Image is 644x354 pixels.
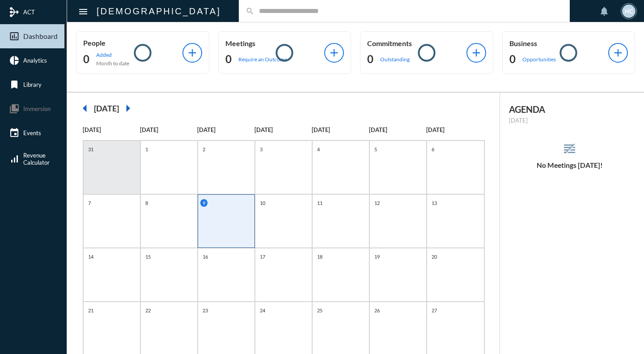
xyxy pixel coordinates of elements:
[509,104,631,115] h2: AGENDA
[9,103,20,114] mat-icon: collections_bookmark
[372,307,382,314] p: 26
[97,4,221,18] h2: [DEMOGRAPHIC_DATA]
[500,161,640,169] h5: No Meetings [DATE]!
[9,55,20,66] mat-icon: pie_chart
[315,199,325,207] p: 11
[200,307,210,314] p: 23
[9,7,20,17] mat-icon: mediation
[429,307,439,314] p: 27
[315,307,325,314] p: 25
[86,199,93,207] p: 7
[9,128,20,138] mat-icon: event
[509,117,631,124] p: [DATE]
[83,126,140,133] p: [DATE]
[372,145,379,153] p: 5
[76,99,94,117] mat-icon: arrow_left
[200,199,208,207] p: 9
[23,152,50,166] span: Revenue Calculator
[200,253,210,260] p: 16
[23,81,42,88] span: Library
[140,126,197,133] p: [DATE]
[143,307,153,314] p: 22
[315,253,325,260] p: 18
[258,253,267,260] p: 17
[622,4,636,18] div: HC
[599,6,610,17] mat-icon: notifications
[143,253,153,260] p: 15
[429,253,439,260] p: 20
[562,141,577,156] mat-icon: reorder
[23,32,58,40] span: Dashboard
[312,126,369,133] p: [DATE]
[23,105,51,112] span: Immersion
[315,145,322,153] p: 4
[372,199,382,207] p: 12
[23,9,35,16] span: ACT
[254,126,312,133] p: [DATE]
[9,154,20,164] mat-icon: signal_cellular_alt
[258,199,267,207] p: 10
[86,145,96,153] p: 31
[119,99,137,117] mat-icon: arrow_right
[143,199,150,207] p: 8
[426,126,483,133] p: [DATE]
[369,126,426,133] p: [DATE]
[78,6,89,17] mat-icon: Side nav toggle icon
[258,145,265,153] p: 3
[197,126,254,133] p: [DATE]
[246,7,254,16] mat-icon: search
[9,79,20,90] mat-icon: bookmark
[258,307,267,314] p: 24
[372,253,382,260] p: 19
[23,57,47,64] span: Analytics
[23,129,41,136] span: Events
[143,145,150,153] p: 1
[86,253,96,260] p: 14
[9,31,20,42] mat-icon: insert_chart_outlined
[94,103,119,113] h2: [DATE]
[200,145,208,153] p: 2
[86,307,96,314] p: 21
[74,2,92,20] button: Toggle sidenav
[429,145,436,153] p: 6
[429,199,439,207] p: 13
